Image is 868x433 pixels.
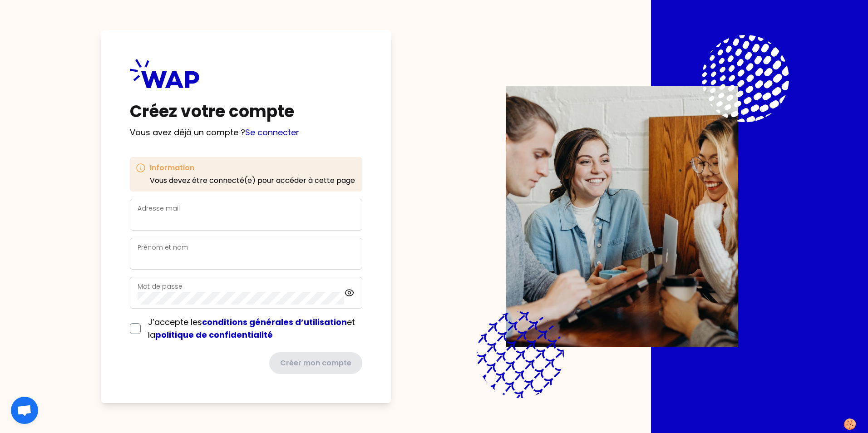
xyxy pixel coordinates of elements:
[202,316,347,328] a: conditions générales d’utilisation
[269,352,362,374] button: Créer mon compte
[130,126,362,139] p: Vous avez déjà un compte ?
[150,162,355,173] h3: Information
[130,103,362,121] h1: Créez votre compte
[150,175,355,186] p: Vous devez être connecté(e) pour accéder à cette page
[155,329,273,340] a: politique de confidentialité
[245,127,299,138] a: Se connecter
[138,204,180,213] label: Adresse mail
[148,316,355,340] span: J’accepte les et la
[138,243,188,252] label: Prénom et nom
[11,397,38,424] div: Ouvrir le chat
[506,86,738,347] img: Description
[138,282,182,291] label: Mot de passe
